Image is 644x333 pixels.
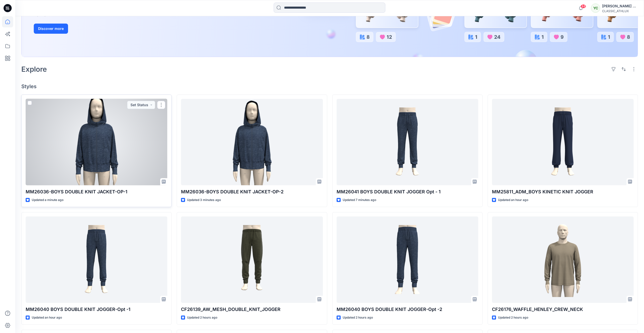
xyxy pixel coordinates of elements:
[34,24,68,34] button: Discover more
[498,315,528,320] p: Updated 2 hours ago
[581,4,586,8] span: 88
[602,9,638,13] div: CLASSIC_ATHLUX
[26,216,167,303] a: MM26040 BOYS DOUBLE KNIT JOGGER-Opt -1
[337,216,478,303] a: MM26040 BOYS DOUBLE KNIT JOGGER-Opt -2
[602,3,638,9] div: [PERSON_NAME] Cfai
[34,24,148,34] a: Discover more
[187,197,221,203] p: Updated 3 minutes ago
[181,306,323,313] p: CF26139_AW_MESH_DOUBLE_KNIT_JOGGER
[181,188,323,195] p: MM26036-BOYS DOUBLE KNIT JACKET-OP-2
[26,99,167,185] a: MM26036-BOYS DOUBLE KNIT JACKET-OP-1
[492,216,634,303] a: CF26176_WAFFLE_HENLEY_CREW_NECK
[26,306,167,313] p: MM26040 BOYS DOUBLE KNIT JOGGER-Opt -1
[32,197,63,203] p: Updated a minute ago
[492,99,634,185] a: MM25811_ADM_BOYS KINETIC KNIT JOGGER
[337,188,478,195] p: MM26041 BOYS DOUBLE KNIT JOGGER Opt - 1
[337,99,478,185] a: MM26041 BOYS DOUBLE KNIT JOGGER Opt - 1
[26,188,167,195] p: MM26036-BOYS DOUBLE KNIT JACKET-OP-1
[21,65,47,73] h2: Explore
[343,315,373,320] p: Updated 2 hours ago
[181,99,323,185] a: MM26036-BOYS DOUBLE KNIT JACKET-OP-2
[492,306,634,313] p: CF26176_WAFFLE_HENLEY_CREW_NECK
[181,216,323,303] a: CF26139_AW_MESH_DOUBLE_KNIT_JOGGER
[498,197,528,203] p: Updated an hour ago
[492,188,634,195] p: MM25811_ADM_BOYS KINETIC KNIT JOGGER
[187,315,217,320] p: Updated 2 hours ago
[337,306,478,313] p: MM26040 BOYS DOUBLE KNIT JOGGER-Opt -2
[591,4,600,13] div: YC
[343,197,376,203] p: Updated 7 minutes ago
[21,83,638,89] h4: Styles
[32,315,62,320] p: Updated an hour ago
